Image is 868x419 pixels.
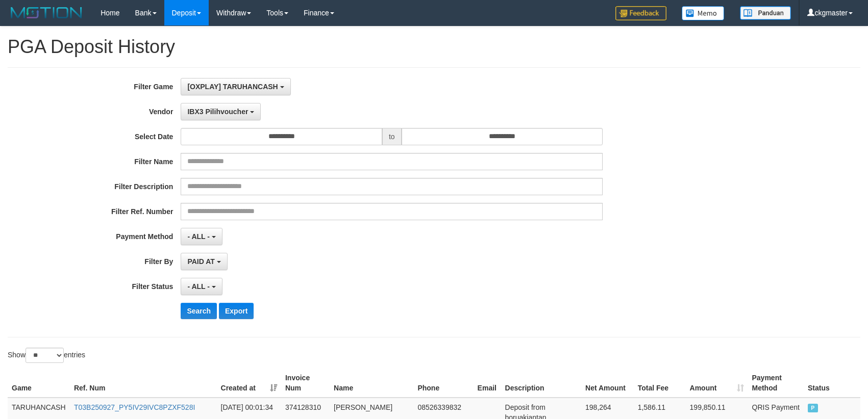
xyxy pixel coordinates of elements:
[8,37,860,57] h1: PGA Deposit History
[181,78,290,95] button: [OXPLAY] TARUHANCASH
[187,257,214,266] span: PAID AT
[682,6,725,20] img: Button%20Memo.svg
[219,303,254,319] button: Export
[187,83,278,91] span: [OXPLAY] TARUHANCASH
[181,278,222,295] button: - ALL -
[581,369,634,398] th: Net Amount
[382,128,402,145] span: to
[804,369,860,398] th: Status
[8,5,85,20] img: MOTION_logo.png
[181,103,261,120] button: IBX3 Pilihvoucher
[740,6,791,20] img: panduan.png
[808,404,818,412] span: PAID
[634,369,686,398] th: Total Fee
[330,369,413,398] th: Name
[281,369,330,398] th: Invoice Num
[181,228,222,245] button: - ALL -
[187,108,248,116] span: IBX3 Pilihvoucher
[413,369,473,398] th: Phone
[748,369,804,398] th: Payment Method
[501,369,582,398] th: Description
[474,369,501,398] th: Email
[217,369,281,398] th: Created at: activate to sort column ascending
[181,253,227,270] button: PAID AT
[615,6,666,20] img: Feedback.jpg
[686,369,748,398] th: Amount: activate to sort column ascending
